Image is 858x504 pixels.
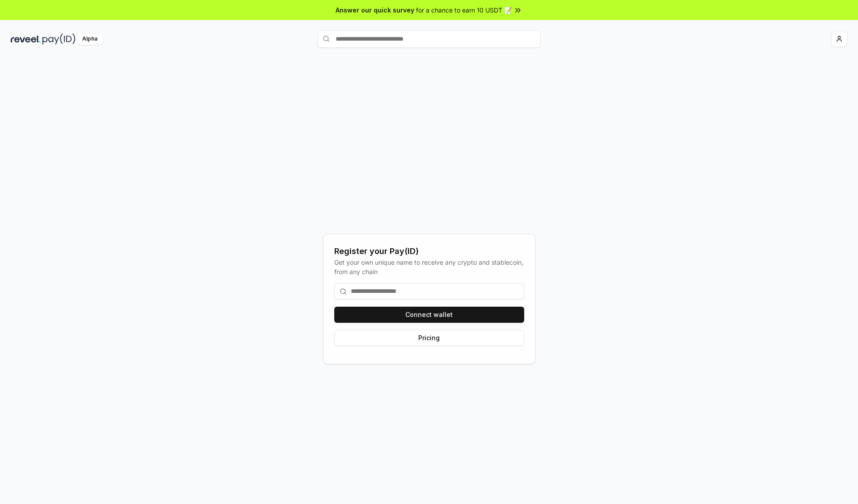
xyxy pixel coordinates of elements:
img: pay_id [42,33,76,45]
span: Answer our quick survey [336,5,414,15]
button: Pricing [334,330,524,346]
div: Get your own unique name to receive any crypto and stablecoin, from any chain [334,258,524,276]
span: for a chance to earn 10 USDT 📝 [416,5,512,15]
div: Alpha [77,33,102,45]
div: Register your Pay(ID) [334,245,524,258]
img: reveel_dark [11,33,41,45]
button: Connect wallet [334,307,524,323]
